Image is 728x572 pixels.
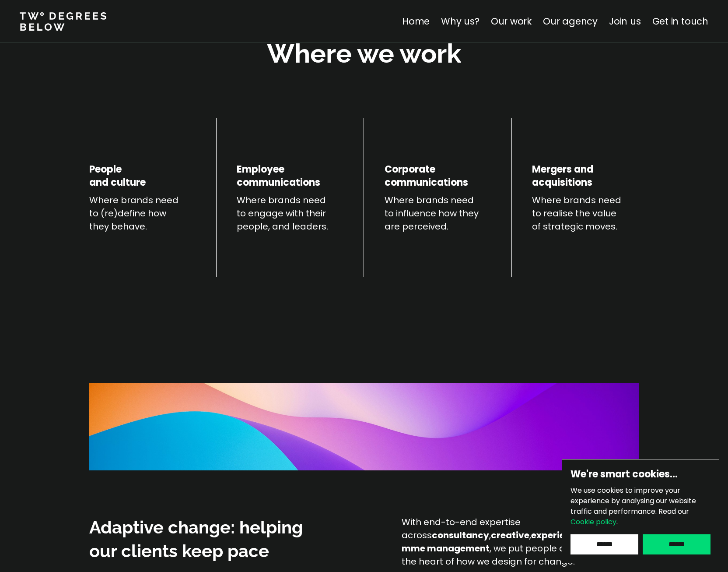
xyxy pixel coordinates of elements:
h4: Mergers and acquisitions [532,163,593,189]
h4: Corporate communications [385,163,468,189]
p: Where brands need to realise the value of strategic moves. [532,194,639,233]
p: With end-to-end expertise across , , and , we put people and behaviour at the heart of how we des... [402,516,638,568]
a: Get in touch [652,15,708,28]
strong: consultancy [432,529,489,541]
strong: experiences [531,529,586,541]
a: Our agency [543,15,598,28]
h6: We're smart cookies… [570,468,710,481]
h2: Where we work [267,36,461,71]
a: Home [402,15,430,28]
span: Read our . [570,506,689,527]
p: We use cookies to improve your experience by analysing our website traffic and performance. [570,485,710,527]
p: Where brands need to influence how they are perceived. [385,194,491,233]
strong: creative [491,529,529,541]
a: Cookie policy [570,517,616,527]
a: Why us? [441,15,479,28]
span: Adaptive change: helping our clients keep pace [89,517,303,561]
h4: People and culture [89,163,146,189]
p: Where brands need to engage with their people, and leaders. [237,194,343,233]
h4: Employee communications [237,163,320,189]
p: Where brands need to (re)define how they behave. [89,194,196,233]
a: Join us [609,15,641,28]
a: Our work [491,15,532,28]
